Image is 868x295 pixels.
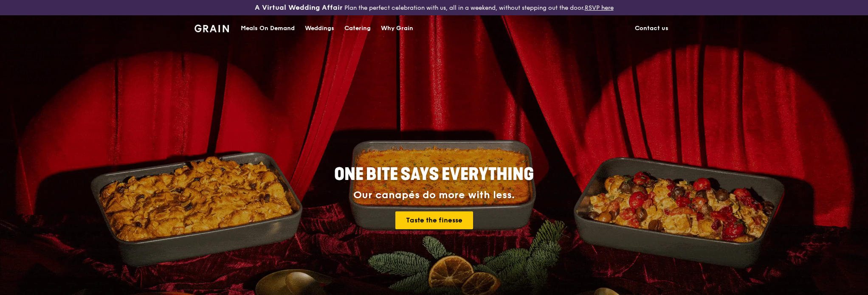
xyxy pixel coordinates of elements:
h3: A Virtual Wedding Affair [255,3,343,12]
img: Grain [194,25,229,32]
a: Weddings [300,16,339,41]
a: RSVP here [585,4,614,11]
span: ONE BITE SAYS EVERYTHING [334,164,534,185]
div: Plan the perfect celebration with us, all in a weekend, without stepping out the door. [189,3,679,12]
div: Meals On Demand [241,16,295,41]
div: Weddings [305,16,334,41]
div: Our canapés do more with less. [281,189,587,201]
a: Taste the finesse [395,211,473,229]
div: Why Grain [381,16,413,41]
a: Catering [339,16,376,41]
a: Why Grain [376,16,418,41]
div: Catering [344,16,371,41]
a: GrainGrain [194,15,229,40]
a: Contact us [630,16,674,41]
